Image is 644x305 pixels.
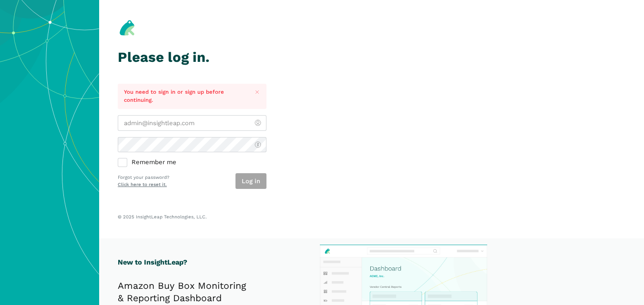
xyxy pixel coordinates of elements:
label: Remember me [118,158,266,167]
button: Close [252,87,263,98]
h1: Please log in. [118,49,266,65]
p: © 2025 InsightLeap Technologies, LLC. [118,214,625,220]
a: Click here to reset it. [118,182,167,187]
p: Forgot your password? [118,174,169,181]
h1: New to InsightLeap? [118,257,366,268]
p: You need to sign in or sign up before continuing. [124,88,245,104]
input: admin@insightleap.com [118,115,266,131]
